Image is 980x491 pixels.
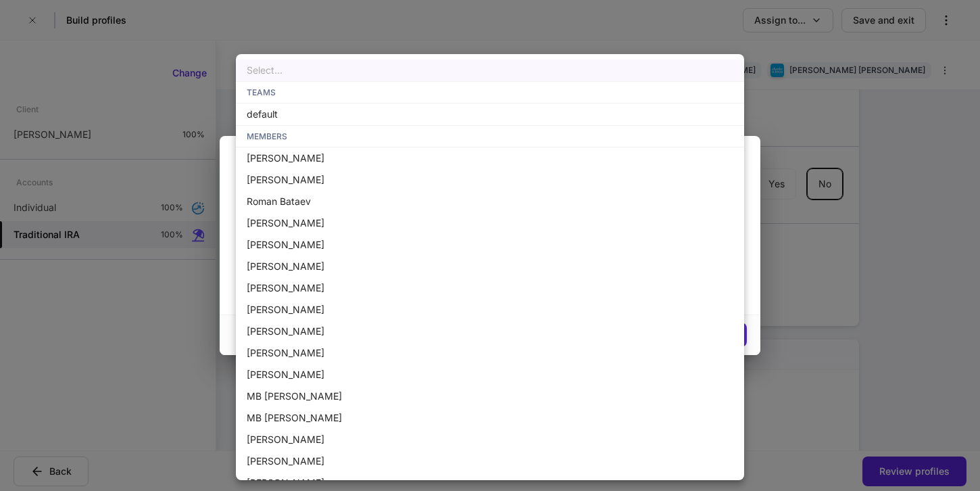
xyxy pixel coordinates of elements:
[236,191,744,212] li: Roman Bataev
[236,342,744,364] li: [PERSON_NAME]
[236,212,744,234] li: [PERSON_NAME]
[236,450,744,472] li: [PERSON_NAME]
[236,103,744,125] li: default
[236,234,744,256] li: [PERSON_NAME]
[236,147,744,169] li: [PERSON_NAME]
[236,321,744,342] li: [PERSON_NAME]
[236,364,744,385] li: [PERSON_NAME]
[236,385,744,407] li: MB [PERSON_NAME]
[236,299,744,321] li: [PERSON_NAME]
[236,407,744,429] li: MB [PERSON_NAME]
[236,429,744,450] li: [PERSON_NAME]
[236,256,744,277] li: [PERSON_NAME]
[236,169,744,191] li: [PERSON_NAME]
[236,277,744,299] li: [PERSON_NAME]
